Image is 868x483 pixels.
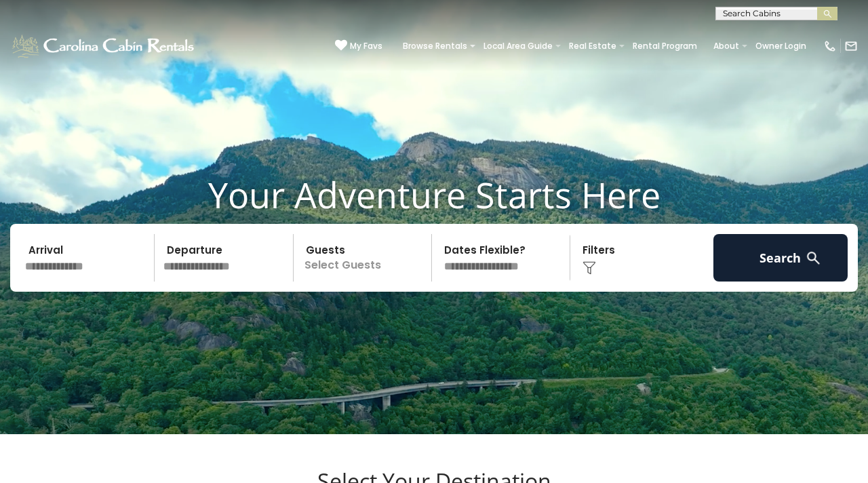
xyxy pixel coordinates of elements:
a: Owner Login [749,37,813,56]
img: White-1-1-2.png [10,33,198,60]
p: Select Guests [298,234,431,282]
span: My Favs [350,40,382,52]
img: filter--v1.png [583,261,596,275]
a: Rental Program [626,37,704,56]
a: Real Estate [562,37,623,56]
a: Local Area Guide [477,37,559,56]
a: About [707,37,746,56]
img: phone-regular-white.png [823,39,837,53]
a: Browse Rentals [396,37,474,56]
h1: Your Adventure Starts Here [10,174,858,216]
a: My Favs [335,39,382,53]
img: mail-regular-white.png [844,39,858,53]
img: search-regular-white.png [805,250,822,267]
button: Search [713,234,848,282]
